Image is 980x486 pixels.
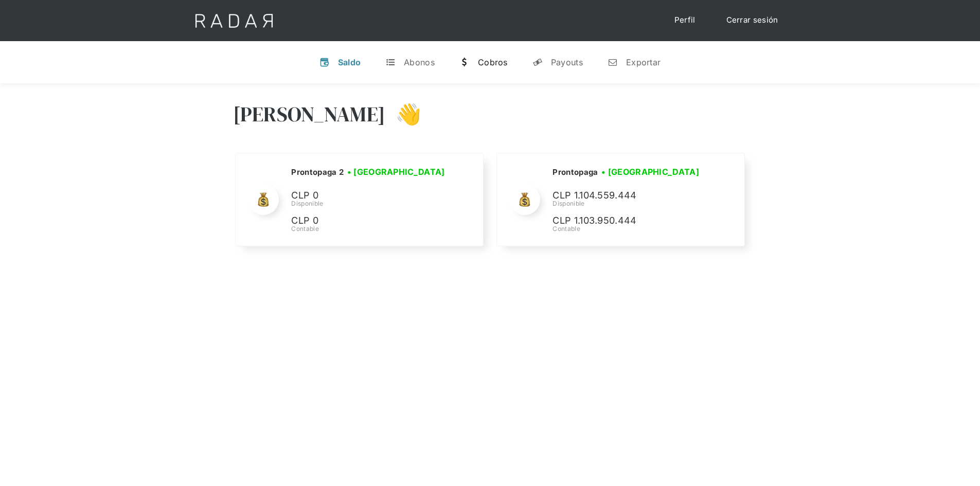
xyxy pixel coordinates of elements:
div: Abonos [404,57,435,67]
p: CLP 0 [291,188,446,203]
div: w [459,57,470,67]
div: n [608,57,618,67]
div: t [385,57,396,67]
div: Contable [291,224,448,233]
div: v [319,57,330,67]
div: Contable [553,224,707,233]
h2: Prontopaga 2 [291,167,344,177]
p: CLP 1.104.559.444 [553,188,707,203]
h3: • [GEOGRAPHIC_DATA] [601,166,699,178]
h2: Prontopaga [553,167,598,177]
div: Disponible [291,199,448,208]
p: CLP 1.103.950.444 [553,213,707,228]
div: Saldo [338,57,361,67]
div: y [532,57,543,67]
div: Exportar [626,57,661,67]
div: Cobros [478,57,508,67]
p: CLP 0 [291,213,446,228]
a: Perfil [664,10,706,30]
h3: [PERSON_NAME] [233,101,386,127]
h3: • [GEOGRAPHIC_DATA] [347,166,445,178]
h3: 👋 [385,101,421,127]
div: Disponible [553,199,707,208]
div: Payouts [551,57,583,67]
a: Cerrar sesión [716,10,789,30]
